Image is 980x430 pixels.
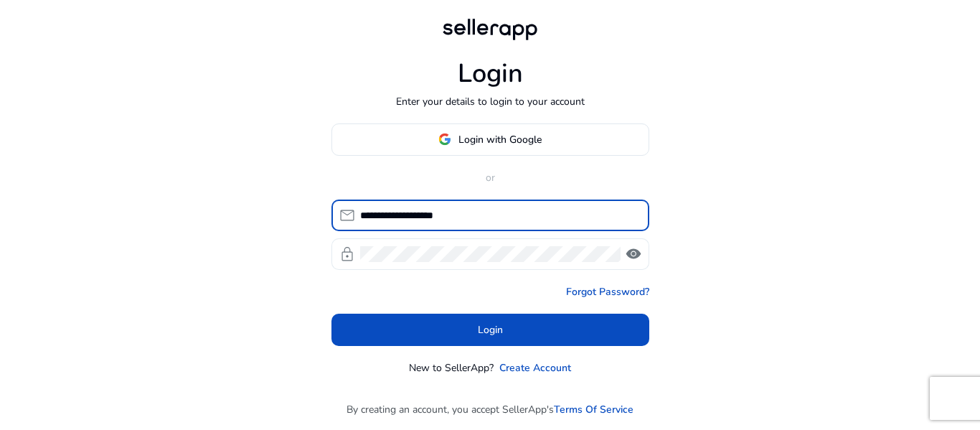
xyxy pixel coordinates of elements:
[339,207,356,224] span: mail
[331,123,649,156] button: Login with Google
[339,246,356,263] span: lock
[625,246,642,263] span: visibility
[458,132,542,147] span: Login with Google
[438,133,451,146] img: google-logo.svg
[396,94,585,109] p: Enter your details to login to your account
[566,284,649,299] a: Forgot Password?
[478,322,503,337] span: Login
[554,402,633,417] a: Terms Of Service
[409,360,494,375] p: New to SellerApp?
[499,360,571,375] a: Create Account
[458,58,523,89] h1: Login
[331,314,649,346] button: Login
[331,170,649,185] p: or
